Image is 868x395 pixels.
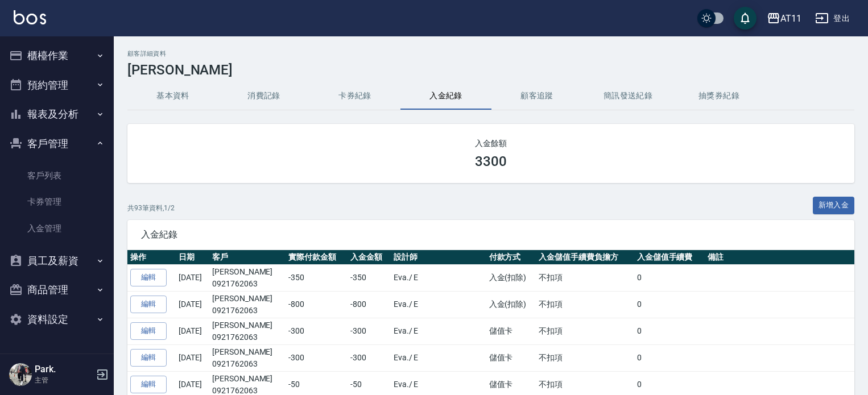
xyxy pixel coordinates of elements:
[634,264,705,291] td: 0
[536,264,634,291] td: 不扣項
[780,11,801,26] div: AT11
[348,318,391,344] td: -300
[130,349,167,367] a: 編輯
[35,375,93,385] p: 主管
[176,318,209,344] td: [DATE]
[486,344,536,371] td: 儲值卡
[582,82,673,110] button: 簡訊發送紀錄
[212,358,283,370] p: 0921762063
[9,363,32,386] img: Person
[130,376,167,393] a: 編輯
[209,264,286,291] td: [PERSON_NAME]
[286,264,347,291] td: -350
[634,291,705,318] td: 0
[218,82,309,110] button: 消費記錄
[734,7,757,30] button: save
[391,291,486,318] td: Eva. / E
[486,250,536,265] th: 付款方式
[286,318,347,344] td: -300
[127,82,218,110] button: 基本資料
[348,264,391,291] td: -350
[634,318,705,344] td: 0
[176,250,209,265] th: 日期
[762,7,806,30] button: AT11
[391,318,486,344] td: Eva. / E
[5,246,109,276] button: 員工及薪資
[127,250,176,265] th: 操作
[391,264,486,291] td: Eva. / E
[209,291,286,318] td: [PERSON_NAME]
[486,291,536,318] td: 入金(扣除)
[176,291,209,318] td: [DATE]
[536,318,634,344] td: 不扣項
[811,8,854,29] button: 登出
[286,291,347,318] td: -800
[5,41,109,70] button: 櫃檯作業
[286,344,347,371] td: -300
[673,82,764,110] button: 抽獎券紀錄
[486,318,536,344] td: 儲值卡
[212,278,283,290] p: 0921762063
[5,70,109,100] button: 預約管理
[5,99,109,129] button: 報表及分析
[5,275,109,305] button: 商品管理
[5,215,109,242] a: 入金管理
[14,10,46,24] img: Logo
[127,62,854,78] h3: [PERSON_NAME]
[348,250,391,265] th: 入金金額
[130,322,167,340] a: 編輯
[634,250,705,265] th: 入金儲值手續費
[176,264,209,291] td: [DATE]
[491,82,582,110] button: 顧客追蹤
[286,250,347,265] th: 實際付款金額
[127,50,854,57] h2: 顧客詳細資料
[391,250,486,265] th: 設計師
[813,197,855,214] button: 新增入金
[209,344,286,371] td: [PERSON_NAME]
[475,153,507,169] h3: 3300
[141,138,841,149] h2: 入金餘額
[141,229,841,240] span: 入金紀錄
[130,296,167,313] a: 編輯
[309,82,400,110] button: 卡券紀錄
[486,264,536,291] td: 入金(扣除)
[209,250,286,265] th: 客戶
[634,344,705,371] td: 0
[130,269,167,286] a: 編輯
[176,344,209,371] td: [DATE]
[536,344,634,371] td: 不扣項
[5,189,109,215] a: 卡券管理
[536,291,634,318] td: 不扣項
[391,344,486,371] td: Eva. / E
[5,129,109,159] button: 客戶管理
[400,82,491,110] button: 入金紀錄
[212,305,283,317] p: 0921762063
[348,344,391,371] td: -300
[212,331,283,343] p: 0921762063
[127,203,175,213] p: 共 93 筆資料, 1 / 2
[5,305,109,334] button: 資料設定
[705,250,854,265] th: 備註
[209,318,286,344] td: [PERSON_NAME]
[35,364,93,375] h5: Park.
[536,250,634,265] th: 入金儲值手續費負擔方
[5,163,109,189] a: 客戶列表
[348,291,391,318] td: -800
